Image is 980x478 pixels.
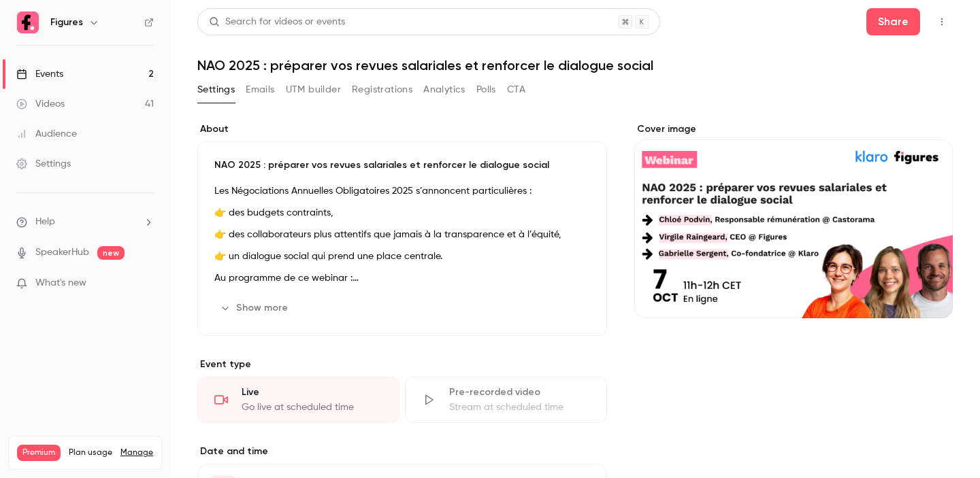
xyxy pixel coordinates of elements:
[242,400,382,414] div: Go live at scheduled time
[50,16,83,29] h6: Figures
[634,122,953,136] label: Cover image
[35,245,89,260] a: SpeakerHub
[137,277,154,290] iframe: Noticeable Trigger
[214,183,590,199] p: Les Négociations Annuelles Obligatoires 2025 s’annoncent particulières :
[507,79,525,101] button: CTA
[405,377,607,423] div: Pre-recorded videoStream at scheduled time
[16,67,63,81] div: Events
[866,8,920,35] button: Share
[449,386,590,399] div: Pre-recorded video
[197,377,399,423] div: LiveGo live at scheduled time
[17,12,39,33] img: Figures
[209,15,345,29] div: Search for videos or events
[16,215,154,229] li: help-dropdown-opener
[16,97,65,111] div: Videos
[197,445,607,458] label: Date and time
[35,276,86,290] span: What's new
[476,79,496,101] button: Polls
[214,205,590,221] p: 👉 des budgets contraints,
[197,358,607,371] p: Event type
[242,386,382,399] div: Live
[120,447,153,458] a: Manage
[97,246,125,260] span: new
[214,270,590,286] p: Au programme de ce webinar :
[286,79,341,101] button: UTM builder
[214,297,296,319] button: Show more
[214,158,590,172] p: NAO 2025 : préparer vos revues salariales et renforcer le dialogue social
[197,57,953,73] h1: NAO 2025 : préparer vos revues salariales et renforcer le dialogue social
[17,445,61,461] span: Premium
[352,79,412,101] button: Registrations
[423,79,465,101] button: Analytics
[69,447,112,458] span: Plan usage
[16,127,77,141] div: Audience
[197,79,235,101] button: Settings
[246,79,274,101] button: Emails
[449,400,590,414] div: Stream at scheduled time
[634,122,953,318] section: Cover image
[197,122,607,136] label: About
[35,215,55,229] span: Help
[214,226,590,243] p: 👉 des collaborateurs plus attentifs que jamais à la transparence et à l’équité,
[16,157,71,171] div: Settings
[214,248,590,264] p: 👉 un dialogue social qui prend une place centrale.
